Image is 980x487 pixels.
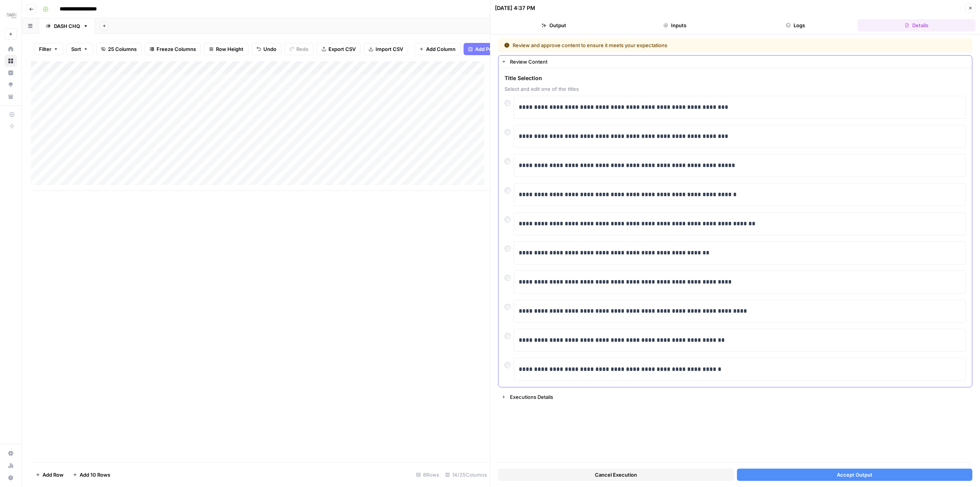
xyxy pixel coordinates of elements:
a: Opportunities [5,79,17,91]
button: Review Content [498,56,972,68]
a: Settings [5,447,17,459]
span: Sort [71,45,81,53]
a: Browse [5,55,17,67]
button: Filter [34,43,63,55]
button: Help + Support [5,472,17,484]
button: Inputs [616,19,734,31]
a: Insights [5,67,17,79]
span: Accept Output [837,471,872,479]
button: Logs [737,19,855,31]
img: Dash Logo [5,9,18,23]
button: Row Height [204,43,248,55]
div: 8 Rows [413,469,442,481]
a: Home [5,43,17,55]
button: Add Column [414,43,461,55]
span: Add Power Agent [475,45,517,53]
button: Import CSV [364,43,408,55]
button: Workspace: Dash [5,6,17,25]
span: Cancel Execution [595,471,637,479]
button: Details [857,19,975,31]
button: Sort [66,43,93,55]
span: Row Height [216,45,243,53]
a: DASH CHQ [39,18,95,34]
a: Your Data [5,90,17,103]
button: Freeze Columns [145,43,201,55]
span: Redo [296,45,309,53]
span: Select and edit one of the titles [505,85,966,93]
div: [DATE] 4:37 PM [495,4,535,12]
span: Filter [39,45,51,53]
button: Add Power Agent [464,43,521,55]
div: Review Content [498,68,972,387]
div: 14/25 Columns [442,469,490,481]
button: Accept Output [737,469,973,481]
span: Undo [263,45,276,53]
span: 25 Columns [108,45,137,53]
span: Freeze Columns [157,45,196,53]
span: Import CSV [376,45,403,53]
div: Review and approve content to ensure it meets your expectations [504,41,817,49]
span: Title Selection [505,74,966,82]
button: Cancel Execution [498,469,734,481]
div: Review Content [510,58,967,66]
button: Executions Details [498,391,972,403]
button: Undo [252,43,281,55]
button: Redo [284,43,314,55]
div: DASH CHQ [54,22,80,30]
a: Usage [5,459,17,472]
span: Add 10 Rows [80,471,110,479]
button: Output [495,19,613,31]
span: Add Column [426,45,456,53]
button: 25 Columns [96,43,142,55]
span: Add Row [42,471,64,479]
button: Add Row [31,469,68,481]
div: Executions Details [510,393,967,401]
button: Export CSV [317,43,361,55]
button: Add 10 Rows [68,469,115,481]
span: Export CSV [328,45,356,53]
